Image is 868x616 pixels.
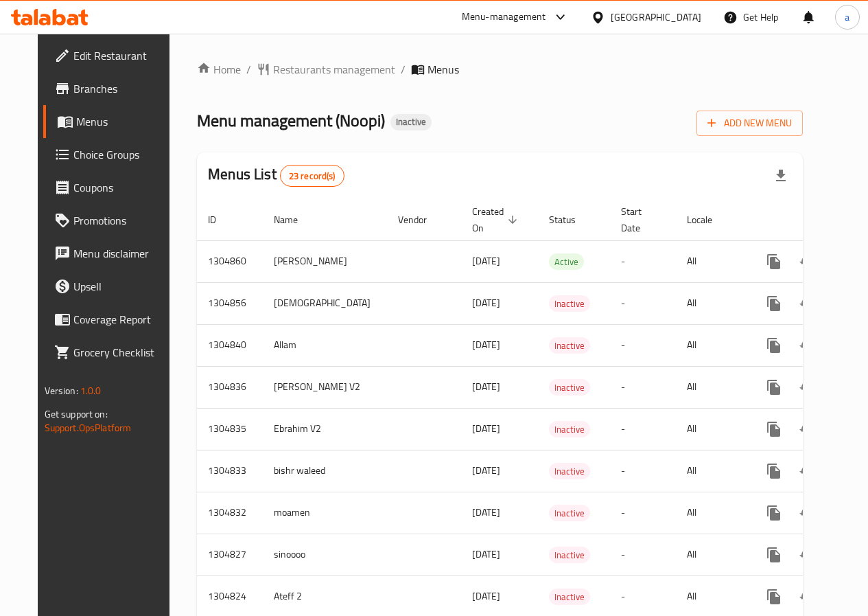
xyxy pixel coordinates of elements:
td: sinoooo [263,534,387,575]
div: Total records count [280,165,344,187]
div: Inactive [549,505,590,521]
span: [DATE] [472,336,500,354]
div: Inactive [549,589,590,605]
td: 1304833 [197,450,263,492]
a: Menus [43,105,183,138]
span: [DATE] [472,420,500,437]
span: Locale [687,212,730,228]
span: Created On [472,203,521,236]
div: Menu-management [462,9,546,25]
span: Branches [73,80,172,97]
td: [PERSON_NAME] [263,240,387,282]
button: Change Status [790,497,823,529]
span: Promotions [73,212,172,229]
span: Menu management ( Noopi ) [197,105,385,136]
td: [DEMOGRAPHIC_DATA] [263,282,387,324]
span: Start Date [621,203,659,236]
button: Change Status [790,580,823,613]
td: Allam [263,324,387,366]
a: Choice Groups [43,138,183,171]
span: Inactive [549,380,590,396]
span: Inactive [390,116,432,128]
a: Grocery Checklist [43,336,183,369]
span: Coverage Report [73,311,172,328]
div: [GEOGRAPHIC_DATA] [611,10,701,25]
td: All [676,408,747,450]
button: Change Status [790,455,823,488]
div: Active [549,253,584,270]
span: Status [549,212,594,228]
button: Change Status [790,287,823,320]
a: Coupons [43,171,183,204]
span: Inactive [549,464,590,479]
button: more [758,580,790,613]
li: / [401,61,406,78]
button: Change Status [790,413,823,446]
span: Active [549,254,584,270]
span: Inactive [549,505,590,521]
td: - [610,450,676,492]
td: All [676,366,747,408]
span: Inactive [549,547,590,563]
td: 1304840 [197,324,263,366]
span: Inactive [549,422,590,437]
nav: breadcrumb [197,61,803,78]
button: more [758,329,790,362]
td: All [676,492,747,534]
span: Edit Restaurant [73,47,172,64]
a: Menu disclaimer [43,237,183,270]
td: All [676,240,747,282]
span: [DATE] [472,461,500,479]
button: Change Status [790,538,823,571]
span: Inactive [549,589,590,605]
span: Get support on: [45,405,108,423]
span: Name [274,212,316,228]
a: Restaurants management [257,61,395,78]
span: Restaurants management [273,61,395,78]
button: more [758,371,790,404]
a: Edit Restaurant [43,39,183,72]
td: - [610,282,676,324]
td: - [610,324,676,366]
td: - [610,534,676,575]
button: more [758,538,790,571]
a: Upsell [43,270,183,303]
span: ID [208,212,234,228]
span: Coupons [73,179,172,196]
td: All [676,324,747,366]
button: more [758,455,790,488]
div: Export file [764,159,797,192]
a: Promotions [43,204,183,237]
td: 1304832 [197,492,263,534]
td: All [676,534,747,575]
h2: Menus List [208,164,344,187]
td: - [610,240,676,282]
span: Upsell [73,278,172,295]
span: Menus [427,61,459,78]
div: Inactive [549,337,590,354]
button: Change Status [790,329,823,362]
span: Version: [45,382,78,400]
span: [DATE] [472,545,500,563]
td: - [610,408,676,450]
button: Add New Menu [696,111,803,136]
button: more [758,245,790,278]
span: [DATE] [472,294,500,312]
td: Ebrahim V2 [263,408,387,450]
span: Grocery Checklist [73,344,172,361]
td: moamen [263,492,387,534]
span: Choice Groups [73,146,172,163]
li: / [246,61,251,78]
span: Inactive [549,338,590,354]
div: Inactive [390,114,432,130]
span: Vendor [398,212,445,228]
td: [PERSON_NAME] V2 [263,366,387,408]
span: Menus [76,113,172,130]
span: Menu disclaimer [73,245,172,262]
button: more [758,413,790,446]
span: Add New Menu [707,115,792,132]
button: Change Status [790,245,823,278]
td: 1304836 [197,366,263,408]
span: [DATE] [472,503,500,521]
button: more [758,497,790,529]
